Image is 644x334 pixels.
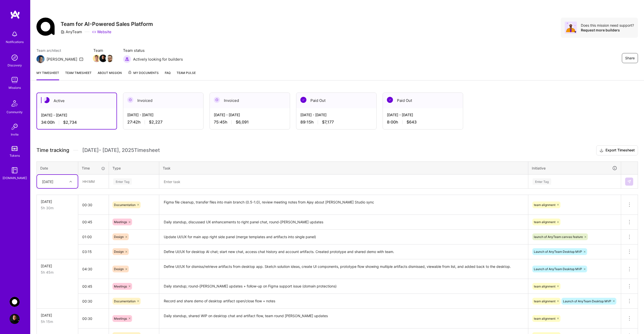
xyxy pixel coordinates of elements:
[387,112,459,117] div: [DATE] - [DATE]
[160,309,528,328] textarea: Daily standup, shared WIP on desktop chat and artifact flow, team round [PERSON_NAME] updates
[160,195,528,214] textarea: Figma file cleanup, transfer files into main branch (0.5-1.0), review meeting notes from Ajay abo...
[159,161,528,175] th: Task
[160,230,528,244] textarea: Update UI/UX for main app right side panel (merge templates and artifacts into single panel)
[11,132,19,137] div: Invite
[78,198,109,212] input: HH:MM
[534,299,555,303] span: team alignment
[6,39,24,45] div: Notifications
[123,48,183,53] span: Team status
[160,215,528,229] textarea: Daily standup, discussed UX enhancements to right panel chat, round-[PERSON_NAME] updates
[114,284,127,288] span: Meetings
[127,97,133,103] img: Invoiced
[42,179,53,184] div: [DATE]
[534,220,555,224] span: team alignment
[78,245,109,258] input: HH:MM
[78,262,109,276] input: HH:MM
[532,165,617,171] div: Initiative
[160,294,528,308] textarea: Record and share demo of desktop artifact open/close flow + notes
[160,279,528,293] textarea: Daily standup; round-[PERSON_NAME] updates + follow-up on Figma support issue (domain protections)
[78,230,109,243] input: HH:MM
[627,180,631,184] img: Submit
[214,112,286,117] div: [DATE] - [DATE]
[534,250,582,254] span: Launch of AnyTeam Desktop MVP
[114,317,127,320] span: Meetings
[534,235,583,239] span: launch of AnyTeam canvas feature
[44,97,50,103] img: Active
[128,70,159,76] span: My Documents
[127,112,199,117] div: [DATE] - [DATE]
[210,93,290,108] div: Invoiced
[8,63,22,68] div: Discovery
[534,203,555,207] span: team alignment
[123,93,203,108] div: Invoiced
[10,314,20,324] img: User Avatar
[93,55,100,62] img: Team Member Avatar
[82,147,160,153] span: [DATE] - [DATE] , 2025 Timesheet
[10,153,20,158] div: Tokens
[563,299,611,303] span: Launch of AnyTeam Desktop MVP
[10,165,20,175] img: guide book
[100,54,106,63] a: Team Member Avatar
[106,55,113,62] img: Team Member Avatar
[133,57,183,62] span: Actively looking for builders
[236,119,249,125] span: $6,091
[160,245,528,259] textarea: Define UI/UX for desktop AI chat; start new chat, access chat history and account artifacts. Crea...
[41,313,74,318] div: [DATE]
[214,97,220,103] img: Invoiced
[10,297,20,307] img: AnyTeam: Team for AI-Powered Sales Platform
[8,314,21,324] a: User Avatar
[407,119,417,125] span: $643
[300,97,306,103] img: Paid Out
[78,295,109,308] input: HH:MM
[37,93,116,108] div: Active
[109,161,159,175] th: Type
[10,75,20,85] img: teamwork
[8,297,21,307] a: AnyTeam: Team for AI-Powered Sales Platform
[98,70,122,80] a: About Mission
[82,165,105,171] div: Time
[63,120,77,125] span: $2,734
[114,250,124,254] span: Design
[79,57,83,61] i: icon Mail
[177,70,196,80] a: Team Pulse
[9,97,21,109] img: Community
[114,299,136,303] span: Documentation
[534,267,582,271] span: Launch of AnyTeam Desktop MVP
[36,18,55,36] img: Company Logo
[41,263,74,269] div: [DATE]
[65,70,92,80] a: Team timesheet
[165,70,171,80] a: FAQ
[10,10,20,19] img: logo
[99,55,107,62] img: Team Member Avatar
[10,122,20,132] img: Invite
[214,119,286,125] div: 75:45 h
[123,55,131,63] img: Actively looking for builders
[69,180,72,183] i: icon Chevron
[78,280,109,293] input: HH:MM
[41,270,74,275] div: 5h 45m
[12,146,18,151] img: tokens
[41,319,74,324] div: 5h 15m
[534,284,555,288] span: team alignment
[387,97,393,103] img: Paid Out
[61,30,65,34] i: icon CompanyGray
[92,29,111,34] a: Website
[300,119,372,125] div: 89:15 h
[625,56,635,61] span: Share
[149,119,163,125] span: $2,227
[93,54,100,63] a: Team Member Avatar
[61,29,82,34] div: AnyTeam
[113,178,132,185] div: Enter Tag
[300,112,372,117] div: [DATE] - [DATE]
[93,48,113,53] span: Team
[36,48,83,53] span: Team architect
[10,29,20,39] img: bell
[41,205,74,211] div: 5h 30m
[387,119,459,125] div: 8:00 h
[177,71,196,75] span: Team Pulse
[7,109,23,115] div: Community
[41,199,74,204] div: [DATE]
[383,93,463,108] div: Paid Out
[37,161,78,175] th: Date
[9,85,21,90] div: Missions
